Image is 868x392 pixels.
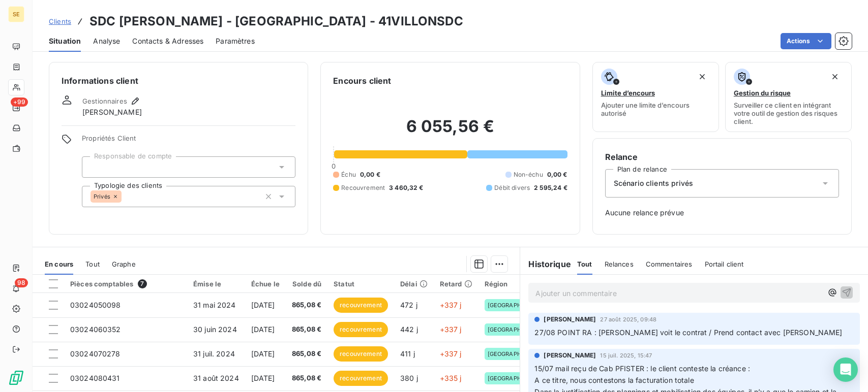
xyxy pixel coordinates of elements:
span: recouvrement [334,322,388,337]
img: Logo LeanPay [8,370,24,386]
span: +99 [11,97,28,107]
button: Limite d’encoursAjouter une limite d’encours autorisé [592,62,719,132]
span: Contacts & Adresses [132,36,203,46]
span: Analyse [93,36,120,46]
span: 30 juin 2024 [193,325,237,334]
button: Gestion du risqueSurveiller ce client en intégrant votre outil de gestion des risques client. [725,62,852,132]
span: Recouvrement [341,183,385,192]
span: 0 [332,162,336,170]
div: Échue le [251,280,280,288]
span: [PERSON_NAME] [82,107,142,117]
span: 865,08 € [292,349,321,359]
div: Solde dû [292,280,321,288]
input: Ajouter une valeur [122,192,130,201]
span: 865,08 € [292,373,321,383]
button: Actions [781,33,831,49]
div: Statut [334,280,388,288]
span: 98 [15,278,28,287]
span: Scénario clients privés [614,178,693,188]
span: 442 j [400,325,418,334]
span: En cours [45,260,73,268]
span: Paramètres [216,36,255,46]
span: 27/08 POINT RA : [PERSON_NAME] voit le contrat / Prend contact avec [PERSON_NAME] [534,328,842,337]
span: 865,08 € [292,324,321,335]
span: 0,00 € [547,170,567,179]
span: [GEOGRAPHIC_DATA] [488,326,532,333]
div: Région [485,280,535,288]
span: [PERSON_NAME] [544,351,596,360]
span: [DATE] [251,301,275,309]
span: 7 [138,279,147,288]
span: Aucune relance prévue [605,208,839,218]
span: 380 j [400,374,418,382]
h6: Historique [520,258,571,270]
span: 03024060352 [70,325,121,334]
span: [GEOGRAPHIC_DATA] [488,302,532,308]
span: Tout [85,260,100,268]
span: Portail client [705,260,744,268]
span: Surveiller ce client en intégrant votre outil de gestion des risques client. [734,101,843,125]
span: +335 j [440,374,462,382]
span: Situation [49,36,81,46]
span: [PERSON_NAME] [544,315,596,324]
span: Privés [94,193,110,200]
span: 03024080431 [70,374,120,382]
span: Échu [341,170,356,179]
span: [DATE] [251,349,275,358]
a: Clients [49,16,71,26]
span: Propriétés Client [82,134,295,148]
span: Graphe [112,260,136,268]
span: 03024070278 [70,349,121,358]
div: SE [8,6,24,22]
span: [GEOGRAPHIC_DATA] [488,351,532,357]
h2: 6 055,56 € [333,116,567,147]
span: [DATE] [251,374,275,382]
span: Non-échu [514,170,543,179]
span: 472 j [400,301,417,309]
div: Retard [440,280,472,288]
span: 31 mai 2024 [193,301,236,309]
span: 3 460,32 € [389,183,424,192]
span: Limite d’encours [601,89,655,97]
span: Ajouter une limite d’encours autorisé [601,101,710,117]
span: Gestionnaires [82,97,127,105]
span: 15/07 mail reçu de Cab PFISTER : le client conteste la créance : A ce titre, nous contestons la f... [534,364,750,384]
span: 15 juil. 2025, 15:47 [600,352,652,358]
span: Débit divers [494,183,530,192]
span: 411 j [400,349,415,358]
span: 0,00 € [360,170,380,179]
span: +337 j [440,325,462,334]
h6: Encours client [333,75,391,87]
h6: Informations client [62,75,295,87]
span: +337 j [440,349,462,358]
span: recouvrement [334,371,388,386]
input: Ajouter une valeur [91,162,99,172]
span: Commentaires [646,260,693,268]
div: Open Intercom Messenger [833,357,858,382]
span: 31 août 2024 [193,374,239,382]
span: 27 août 2025, 09:48 [600,316,656,322]
span: 31 juil. 2024 [193,349,235,358]
span: recouvrement [334,298,388,313]
div: Émise le [193,280,239,288]
h3: SDC [PERSON_NAME] - [GEOGRAPHIC_DATA] - 41VILLONSDC [89,12,463,30]
h6: Relance [605,151,839,163]
span: Gestion du risque [734,89,791,97]
div: Délai [400,280,428,288]
span: 03024050098 [70,301,121,309]
span: +337 j [440,301,462,309]
span: Relances [605,260,634,268]
span: recouvrement [334,346,388,362]
span: 2 595,24 € [534,183,567,192]
span: Tout [577,260,592,268]
span: Clients [49,17,71,25]
span: [DATE] [251,325,275,334]
span: 865,08 € [292,300,321,310]
div: Pièces comptables [70,279,181,288]
span: [GEOGRAPHIC_DATA] [488,375,532,381]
